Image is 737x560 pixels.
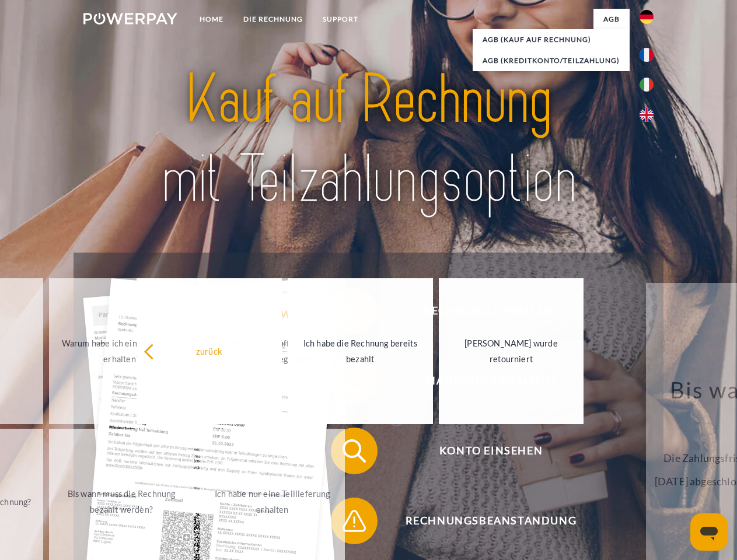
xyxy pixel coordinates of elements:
a: AGB (Kreditkonto/Teilzahlung) [473,50,630,71]
a: SUPPORT [313,9,368,30]
iframe: Schaltfläche zum Öffnen des Messaging-Fensters [690,513,728,551]
img: title-powerpay_de.svg [111,56,626,223]
img: de [640,10,654,24]
a: AGB (Kauf auf Rechnung) [473,29,630,50]
img: fr [640,48,654,62]
div: Bis wann muss die Rechnung bezahlt werden? [56,486,187,517]
div: Ich habe die Rechnung bereits bezahlt [295,335,426,367]
img: en [640,108,654,122]
span: Konto einsehen [348,428,634,474]
div: [PERSON_NAME] wurde retourniert [446,335,577,367]
img: logo-powerpay-white.svg [83,13,177,24]
div: Warum habe ich eine Rechnung erhalten? [56,335,187,367]
a: Home [190,9,233,30]
a: DIE RECHNUNG [233,9,313,30]
button: Konto einsehen [331,428,634,474]
div: zurück [144,343,275,359]
span: Rechnungsbeanstandung [348,498,634,544]
img: it [640,78,654,92]
div: Ich habe nur eine Teillieferung erhalten [207,486,338,517]
button: Rechnungsbeanstandung [331,498,634,544]
a: agb [593,9,630,30]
